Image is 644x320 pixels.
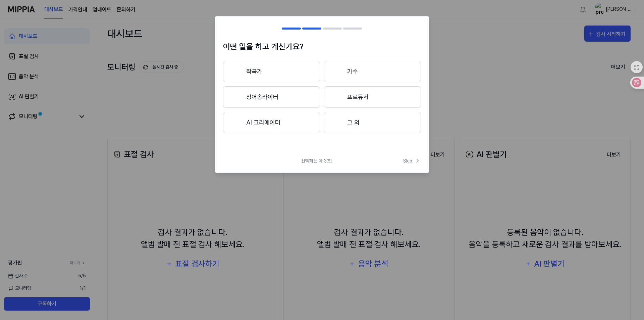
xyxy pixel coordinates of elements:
h1: 어떤 일을 하고 계신가요? [223,41,421,53]
button: AI 크리에이터 [223,112,320,133]
span: Skip [403,157,421,165]
button: 가수 [324,61,421,82]
button: 프로듀서 [324,86,421,108]
span: 선택하는 데 3초! [301,157,332,165]
button: 싱어송라이터 [223,86,320,108]
button: 그 외 [324,112,421,133]
button: Skip [402,157,421,165]
button: 작곡가 [223,61,320,82]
